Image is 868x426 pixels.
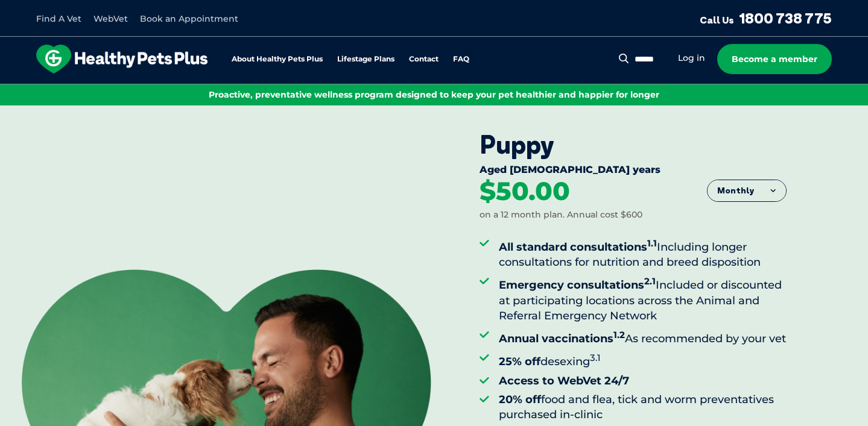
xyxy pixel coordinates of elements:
[480,209,642,221] div: on a 12 month plan. Annual cost $600
[700,14,734,26] span: Call Us
[499,392,787,422] li: food and flea, tick and worm preventatives purchased in-clinic
[499,355,540,368] strong: 25% off
[409,55,439,63] a: Contact
[499,393,541,406] strong: 20% off
[678,52,705,64] a: Log in
[36,45,207,74] img: hpp-logo
[209,89,659,100] span: Proactive, preventative wellness program designed to keep your pet healthier and happier for longer
[590,352,601,363] sup: 3.1
[140,13,238,24] a: Book an Appointment
[499,350,787,369] li: desexing
[700,9,832,27] a: Call Us1800 738 775
[93,13,128,24] a: WebVet
[717,44,832,74] a: Become a member
[480,130,787,160] div: Puppy
[36,13,81,24] a: Find A Vet
[499,274,787,324] li: Included or discounted at participating locations across the Animal and Referral Emergency Network
[616,52,632,64] button: Search
[499,327,787,346] li: As recommended by your vet
[499,332,625,345] strong: Annual vaccinations
[644,275,656,287] sup: 2.1
[499,374,629,387] strong: Access to WebVet 24/7
[232,55,323,63] a: About Healthy Pets Plus
[499,240,657,254] strong: All standard consultations
[708,180,786,202] button: Monthly
[613,329,625,340] sup: 1.2
[647,237,657,249] sup: 1.1
[480,178,570,205] div: $50.00
[499,278,656,292] strong: Emergency consultations
[337,55,394,63] a: Lifestage Plans
[480,164,787,178] div: Aged [DEMOGRAPHIC_DATA] years
[453,55,469,63] a: FAQ
[499,236,787,270] li: Including longer consultations for nutrition and breed disposition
